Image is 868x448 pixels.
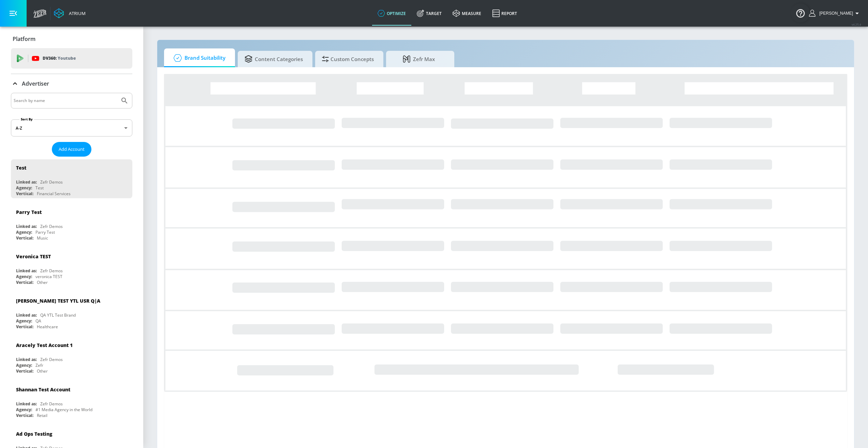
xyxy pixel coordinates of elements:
[37,235,48,241] div: Music
[11,248,132,287] div: Veronica TESTLinked as:Zefr DemosAgency:veronica TESTVertical:Other
[16,164,26,171] div: Test
[16,413,33,418] div: Vertical:
[11,337,132,376] div: Aracely Test Account 1Linked as:Zefr DemosAgency:ZefrVertical:Other
[16,253,51,260] div: Veronica TEST
[16,279,33,285] div: Vertical:
[35,407,92,413] div: #1 Media Agency in the World
[16,223,37,229] div: Linked as:
[11,159,132,198] div: TestLinked as:Zefr DemosAgency:TestVertical:Financial Services
[16,401,37,407] div: Linked as:
[11,48,132,69] div: DV360: Youtube
[16,362,32,368] div: Agency:
[791,3,810,23] button: Open Resource Center
[40,223,63,229] div: Zefr Demos
[809,9,861,17] button: [PERSON_NAME]
[393,51,445,67] span: Zefr Max
[816,11,853,16] span: login as: andersson.ceron@zefr.com
[58,55,76,62] p: Youtube
[16,191,33,197] div: Vertical:
[40,312,76,318] div: QA YTL Test Brand
[22,80,49,87] p: Advertiser
[13,35,35,43] p: Platform
[11,292,132,331] div: [PERSON_NAME] TEST YTL USR Q|ALinked as:QA YTL Test BrandAgency:QAVertical:Healthcare
[16,209,42,215] div: Parry Test
[40,179,63,185] div: Zefr Demos
[16,407,32,413] div: Agency:
[447,1,487,26] a: measure
[37,324,58,330] div: Healthcare
[11,74,132,93] div: Advertiser
[16,324,33,330] div: Vertical:
[372,1,411,26] a: optimize
[11,381,132,420] div: Shannan Test AccountLinked as:Zefr DemosAgency:#1 Media Agency in the WorldVertical:Retail
[35,185,44,191] div: Test
[37,413,47,418] div: Retail
[52,142,91,157] button: Add Account
[11,119,132,136] div: A-Z
[16,268,37,274] div: Linked as:
[171,50,225,66] span: Brand Suitability
[54,8,86,18] a: Atrium
[11,204,132,243] div: Parry TestLinked as:Zefr DemosAgency:Parry TestVertical:Music
[40,401,63,407] div: Zefr Demos
[35,229,55,235] div: Parry Test
[16,298,100,304] div: [PERSON_NAME] TEST YTL USR Q|A
[16,312,37,318] div: Linked as:
[37,368,48,374] div: Other
[245,51,303,67] span: Content Categories
[16,235,33,241] div: Vertical:
[43,55,76,62] p: DV360:
[16,357,37,362] div: Linked as:
[37,279,48,285] div: Other
[852,23,861,26] span: v 4.25.4
[322,51,374,67] span: Custom Concepts
[19,117,34,121] label: Sort By
[37,191,71,197] div: Financial Services
[35,274,62,279] div: veronica TEST
[16,368,33,374] div: Vertical:
[14,96,117,105] input: Search by name
[16,229,32,235] div: Agency:
[16,386,70,393] div: Shannan Test Account
[16,342,73,348] div: Aracely Test Account 1
[16,179,37,185] div: Linked as:
[16,185,32,191] div: Agency:
[66,10,86,16] div: Atrium
[411,1,447,26] a: Target
[59,145,85,153] span: Add Account
[40,268,63,274] div: Zefr Demos
[40,357,63,362] div: Zefr Demos
[16,431,52,437] div: Ad Ops Testing
[487,1,523,26] a: Report
[11,29,132,48] div: Platform
[16,274,32,279] div: Agency:
[35,362,43,368] div: Zefr
[35,318,41,324] div: QA
[16,318,32,324] div: Agency:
